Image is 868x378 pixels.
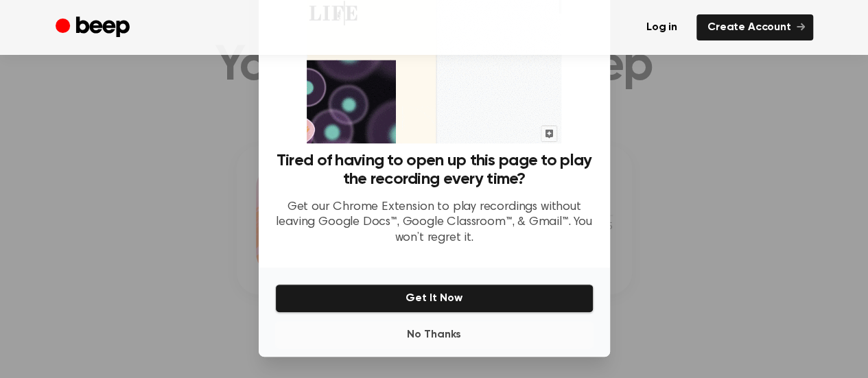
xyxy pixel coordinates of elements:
a: Create Account [696,14,813,40]
h3: Tired of having to open up this page to play the recording every time? [275,152,594,189]
p: Get our Chrome Extension to play recordings without leaving Google Docs™, Google Classroom™, & Gm... [275,200,594,246]
button: Get It Now [275,284,594,313]
a: Beep [56,14,133,41]
button: No Thanks [275,321,594,349]
a: Log in [635,14,688,40]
